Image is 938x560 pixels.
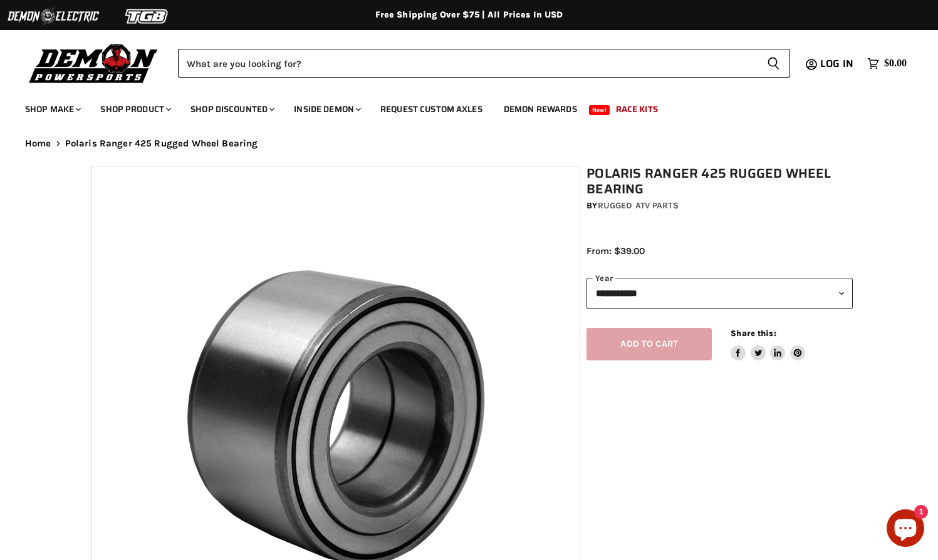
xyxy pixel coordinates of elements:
span: From: $39.00 [586,245,645,257]
form: Product [178,49,790,78]
a: $0.00 [861,54,913,73]
a: Shop Make [16,96,88,122]
h1: Polaris Ranger 425 Rugged Wheel Bearing [586,166,853,197]
button: Search [757,49,790,78]
a: Demon Rewards [494,96,586,122]
input: Search [178,49,757,78]
a: Rugged ATV Parts [598,200,679,211]
a: Home [25,138,51,149]
span: New! [589,105,610,115]
a: Shop Discounted [181,96,282,122]
span: Share this: [731,328,776,338]
a: Request Custom Axles [371,96,492,122]
a: Inside Demon [284,96,368,122]
a: Log in [815,58,861,69]
select: year [586,278,853,308]
inbox-online-store-chat: Shopify online store chat [883,509,928,550]
aside: Share this: [731,328,805,361]
div: by [586,199,853,213]
span: Log in [820,56,853,71]
img: Demon Electric Logo 2 [6,4,100,28]
ul: Main menu [16,91,904,122]
span: $0.00 [884,58,907,69]
a: Shop Product [91,96,179,122]
img: TGB Logo 2 [100,4,194,28]
span: Polaris Ranger 425 Rugged Wheel Bearing [65,138,258,149]
img: Demon Powersports [25,41,162,85]
a: Race Kits [607,96,667,122]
